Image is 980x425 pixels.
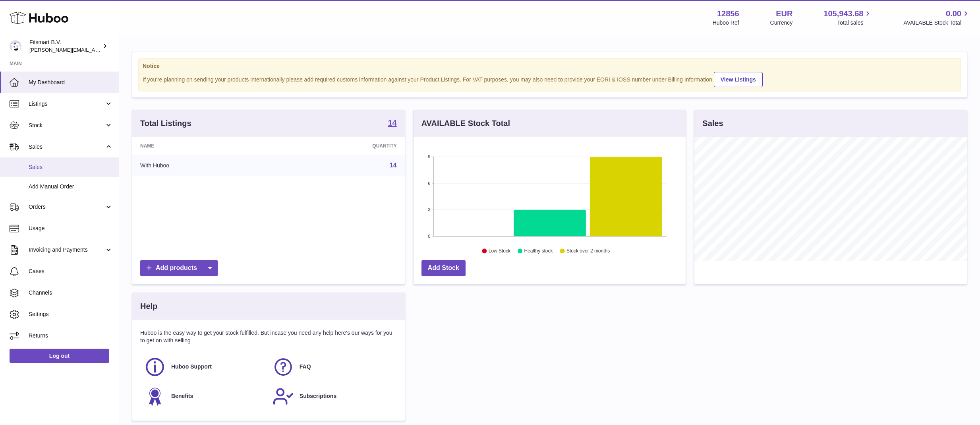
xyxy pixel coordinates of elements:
[29,268,113,275] span: Cases
[140,301,157,312] h3: Help
[171,363,212,371] span: Huboo Support
[29,143,104,151] span: Sales
[29,39,101,54] div: Fitsmart B.V.
[428,154,430,159] text: 9
[390,162,397,169] a: 14
[132,155,276,176] td: With Huboo
[300,363,311,371] span: FAQ
[10,349,109,363] a: Log out
[144,356,265,378] a: Huboo Support
[428,234,430,239] text: 0
[273,386,393,407] a: Subscriptions
[10,40,21,52] img: jonathan@leaderoo.com
[421,260,466,276] a: Add Stock
[714,72,763,87] a: View Listings
[823,8,872,27] a: 105,943.68 Total sales
[300,392,336,400] span: Subscriptions
[702,118,723,129] h3: Sales
[770,19,793,27] div: Currency
[946,8,961,19] span: 0.00
[428,181,430,186] text: 6
[29,79,113,86] span: My Dashboard
[29,246,104,254] span: Invoicing and Payments
[903,19,970,27] span: AVAILABLE Stock Total
[140,329,397,344] p: Huboo is the easy way to get your stock fulfilled. But incase you need any help here's our ways f...
[29,332,113,340] span: Returns
[524,248,553,254] text: Healthy stock
[776,8,793,19] strong: EUR
[143,62,957,70] strong: Notice
[171,392,193,400] span: Benefits
[428,208,430,212] text: 3
[566,248,610,254] text: Stock over 2 months
[276,137,405,155] th: Quantity
[837,19,872,27] span: Total sales
[140,118,191,129] h3: Total Listings
[29,289,113,297] span: Channels
[717,8,739,19] strong: 12856
[29,225,113,232] span: Usage
[132,137,276,155] th: Name
[29,163,113,171] span: Sales
[489,248,511,254] text: Low Stock
[273,356,393,378] a: FAQ
[140,260,218,276] a: Add products
[29,183,113,190] span: Add Manual Order
[144,386,265,407] a: Benefits
[29,311,113,318] span: Settings
[143,71,957,87] div: If you're planning on sending your products internationally please add required customs informati...
[29,100,104,108] span: Listings
[388,119,396,128] a: 14
[29,203,104,211] span: Orders
[713,19,739,27] div: Huboo Ref
[421,118,510,129] h3: AVAILABLE Stock Total
[823,8,863,19] span: 105,943.68
[29,47,159,53] span: [PERSON_NAME][EMAIL_ADDRESS][DOMAIN_NAME]
[903,8,970,27] a: 0.00 AVAILABLE Stock Total
[388,119,396,127] strong: 14
[29,122,104,129] span: Stock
